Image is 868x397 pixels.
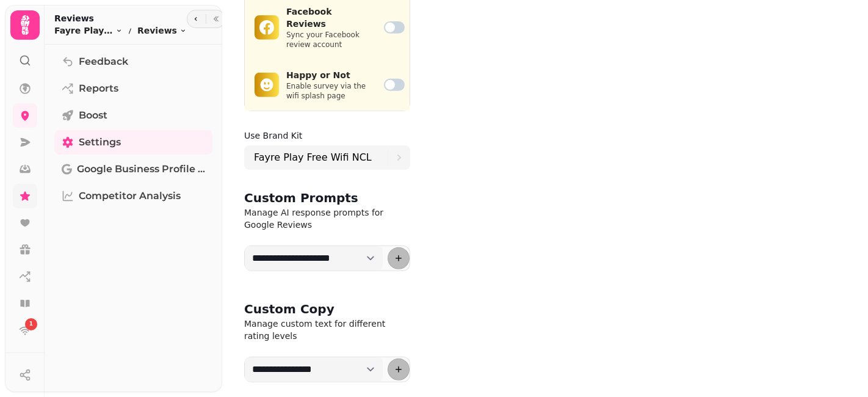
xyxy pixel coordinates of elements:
p: Happy or Not [286,69,369,81]
p: Manage custom text for different rating levels [244,318,410,342]
p: Facebook Reviews [286,5,369,30]
h2: Custom Copy [244,300,335,318]
a: 1 [13,318,37,343]
p: Fayre Play Free Wifi NCL [254,150,372,165]
p: Enable survey via the wifi splash page [286,81,369,101]
p: Sync your Facebook review account [286,30,369,49]
p: Manage AI response prompts for Google Reviews [244,206,410,231]
h2: Custom Prompts [244,189,358,206]
span: 1 [29,320,33,329]
label: Use Brand Kit [244,131,302,140]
